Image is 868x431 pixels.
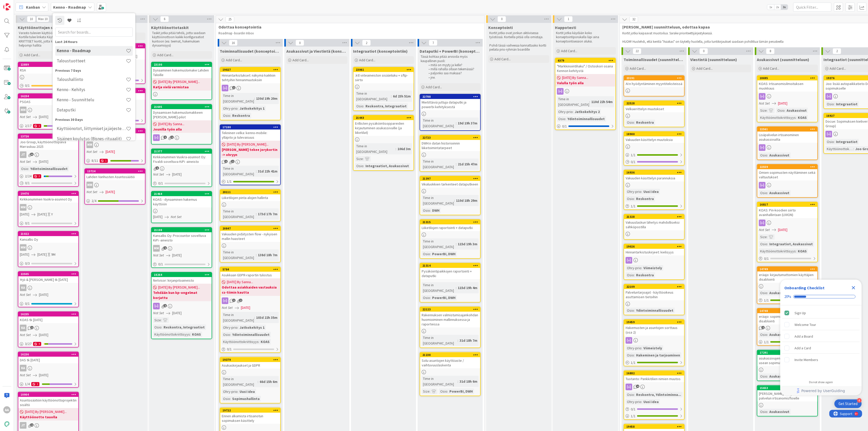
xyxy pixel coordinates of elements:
[151,191,212,223] a: 21464KOAS - dynaaminen hakemus käyttöön[DATE]Not Set
[395,146,396,152] span: :
[223,190,280,194] div: 20111
[457,120,479,126] div: 19d 19h 37m
[55,68,133,73] div: Previous 7 Days
[778,101,787,106] span: [DATE]
[223,68,280,71] div: 19027
[30,153,34,156] span: 6
[20,159,31,164] i: Not Set
[420,99,480,110] div: Mietittäviä juttuja dataputki ja powerbi kehityksestä
[151,149,212,187] a: 21377Kirkkonummen Vuokra-asunnot Oy: Fivaldi soveltuva KiPi -aineistoNot Set[DATE]0/1
[642,189,660,194] div: Uusi idea
[768,152,791,158] div: Asukassivut
[555,58,615,63] div: 6379
[759,190,767,196] div: Osio
[21,135,78,138] div: 13726
[420,135,481,172] a: 22723DWH:n datan historioinnin liiketoimintatarpeetTime in [GEOGRAPHIC_DATA]:21d 15h 47m
[835,139,859,145] div: Integraatiot
[359,58,375,62] span: Add Card...
[354,67,414,72] div: 23061
[759,115,796,120] div: Käyttöönottokriittisyys
[18,191,78,196] div: 19476
[170,136,174,139] span: 1
[355,103,363,109] div: Osio
[156,166,159,170] span: 1
[626,120,634,125] div: Osio
[355,163,363,169] div: Osio
[420,140,480,151] div: DWH:n datan historioinnin liiketoimintatarpeet
[759,108,767,113] div: Size
[55,117,133,122] div: Previous 30 Days
[39,114,48,120] span: [DATE]
[154,192,212,196] div: 21464
[624,170,684,181] div: 16936Vakuuden käsittelyn parannuksia
[354,67,414,83] div: 23061.ktl viiteaineiston sisäänluku + sftp-siirto
[759,101,770,106] i: Not Set
[25,180,30,186] span: 0 / 1
[220,190,280,194] div: 20111
[797,115,808,120] div: KOAS
[562,75,588,80] span: [DATE] By Sanna...
[28,166,29,171] span: :
[57,97,126,102] h4: Kenno - Suunnittelu
[86,190,97,194] i: Not Set
[18,123,78,129] div: 2/171
[355,143,395,154] div: Time in [GEOGRAPHIC_DATA]
[21,192,78,195] div: 19476
[18,94,78,105] div: 16234PSOAS
[85,157,145,164] div: 8/111
[422,177,480,180] div: 21397
[33,124,41,128] div: 1
[590,99,614,105] div: 110d 22h 54m
[106,149,115,154] span: [DATE]
[85,169,145,174] div: 13724
[18,98,78,105] div: PSOAS
[354,72,414,83] div: .ktl viiteaineiston sisäänluku + sftp-siirto
[853,146,854,152] span: :
[760,127,817,131] div: 22561
[356,68,414,71] div: 23061
[86,149,97,154] i: Not Set
[158,181,163,186] span: 0 / 1
[26,4,40,10] span: Kanban
[634,196,635,202] span: :
[18,107,78,113] div: MM
[420,94,481,131] a: 22788Mietittäviä juttuja dataputki ja powerbi kehityksestäTime in [GEOGRAPHIC_DATA]:19d 19h 37m
[220,72,280,83] div: Hinnantarkistukset: näkymä kaikkiin tehtyihin hinnanmuutoksiin
[86,182,93,188] div: MM
[153,172,164,177] i: Not Set
[555,63,615,74] div: "Markkinointihaku" / Ostoskori osana Kennon kehitystä
[20,166,28,171] div: Osio
[757,169,817,180] div: Omien sopimusten näyttäminen sekä valtuutukset
[57,87,126,92] h4: Kenno - Kehitys
[767,190,768,196] span: :
[557,116,565,122] div: Osio
[153,84,210,90] b: Katja vielä varmistaa
[420,176,480,188] div: 21397Vikaluokkien tarkenteet dataputkeen
[557,80,614,85] b: Valulla työn alla
[26,2,28,6] div: 9+
[420,135,480,151] div: 22723DWH:n datan historioinnin liiketoimintatarpeet
[557,109,573,114] div: Ohry-prio
[25,123,32,128] span: 2 / 17
[422,118,456,129] div: Time in [GEOGRAPHIC_DATA]
[391,93,392,99] span: :
[172,172,182,177] span: [DATE]
[634,120,635,125] span: :
[757,76,817,92] div: 18695KOAS: Irtisanomisilmoituksen muokkaus
[18,196,78,203] div: Kirkkonummen Vuokra-asunnot Oy
[3,3,10,10] img: Visit kanbanzone.com
[635,120,655,125] div: Reskontra
[53,5,86,10] b: Kenno - Roadmap
[420,94,480,110] div: 22788Mietittäviä juttuja dataputki ja powerbi kehityksestä
[456,120,457,126] span: :
[87,169,145,173] div: 13724
[422,159,456,170] div: Time in [GEOGRAPHIC_DATA]
[24,53,40,57] span: Add Card...
[254,96,255,101] span: :
[630,66,646,71] span: Add Card...
[152,62,212,67] div: 23100
[84,128,145,164] a: 13725Pudasjärven Vuokratalot OyMMNot Set[DATE]8/111
[18,191,78,203] div: 19476Kirkkonummen Vuokra-asunnot Oy
[164,136,167,139] span: 1
[57,77,126,82] h4: Taloushallinto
